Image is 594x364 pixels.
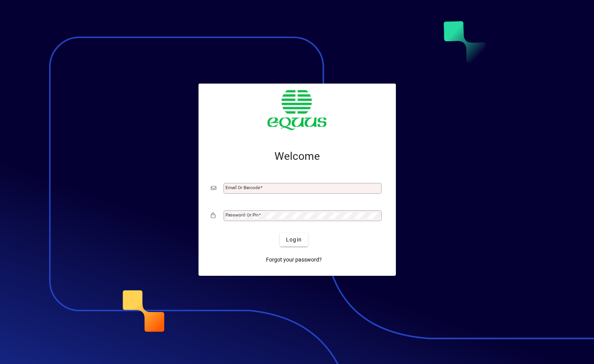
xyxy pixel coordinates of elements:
[225,185,260,190] mat-label: Email or Barcode
[225,212,259,218] mat-label: Password or Pin
[280,233,308,247] button: Login
[211,150,384,163] h2: Welcome
[263,253,325,267] a: Forgot your password?
[286,236,302,244] span: Login
[266,256,322,264] span: Forgot your password?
